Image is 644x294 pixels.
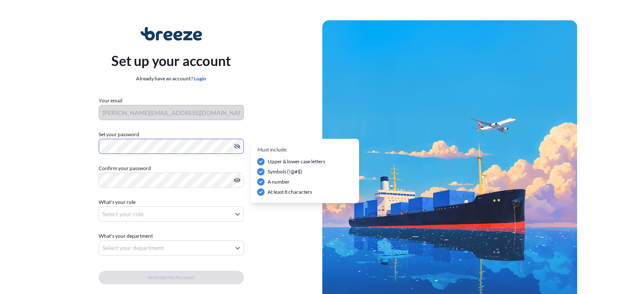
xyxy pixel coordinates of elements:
[102,210,144,218] span: Select your role
[99,198,135,206] span: What's your role
[111,51,231,71] p: Set up your account
[99,96,122,105] label: Your email
[99,164,244,173] label: Confirm your password
[99,105,244,120] input: Your email address
[268,168,302,176] span: Symbols (!@#$)
[268,157,325,166] span: Upper & lower case letters
[111,74,231,83] div: Already have an account?
[194,75,206,82] a: Login
[141,27,202,41] img: Breeze
[99,206,244,222] button: Select your role
[257,146,352,154] p: Must include:
[99,130,244,139] label: Set your password
[99,271,244,284] button: Activate My Account
[268,188,312,196] span: At least 8 characters
[99,232,153,240] span: What's your department
[99,240,244,256] button: Select your department
[148,273,194,282] span: Activate My Account
[234,143,240,150] button: Hide password
[268,178,290,186] span: A number
[234,177,240,184] button: Show password
[102,244,164,252] span: Select your department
